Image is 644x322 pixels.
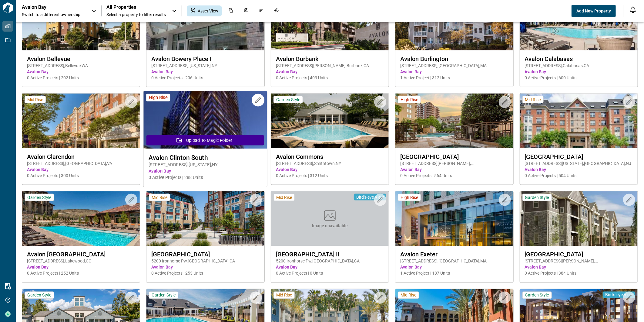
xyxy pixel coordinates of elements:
[276,160,384,166] span: [STREET_ADDRESS] , Smithtown , NY
[525,69,633,75] span: Avalon Bay
[106,12,166,18] span: Select a property to filter results
[401,97,418,102] span: High Rise
[525,160,633,166] span: [STREET_ADDRESS][US_STATE] , [GEOGRAPHIC_DATA] , NJ
[27,293,51,298] span: Garden Style
[22,12,86,18] span: Switch to a different ownership
[276,63,384,69] span: [STREET_ADDRESS][PERSON_NAME] , Burbank , CA
[520,191,638,246] img: property-asset
[276,97,300,102] span: Garden Style
[276,251,384,258] span: [GEOGRAPHIC_DATA] II
[525,97,541,102] span: Mid Rise
[525,293,549,298] span: Garden Style
[400,264,508,270] span: Avalon Bay
[525,63,633,69] span: [STREET_ADDRESS] , Calabasas , CA
[151,55,259,63] span: Avalon Bowery Place I
[525,264,633,270] span: Avalon Bay
[400,166,508,173] span: Avalon Bay
[271,94,389,148] img: property-asset
[146,191,264,246] img: property-asset
[225,5,237,16] div: Documents
[27,173,135,179] span: 0 Active Projects | 300 Units
[525,55,633,63] span: Avalon Calabasas
[22,4,76,10] p: Avalon Bay
[400,251,508,258] span: Avalon Exeter
[400,153,508,160] span: [GEOGRAPHIC_DATA]
[151,69,259,75] span: Avalon Bay
[27,69,135,75] span: Avalon Bay
[356,194,384,200] span: Bird's-eye View
[576,8,611,14] span: Add New Property
[395,191,513,246] img: property-asset
[525,251,633,258] span: [GEOGRAPHIC_DATA]
[572,5,616,17] button: Add New Property
[27,251,135,258] span: Avalon [GEOGRAPHIC_DATA]
[27,160,135,166] span: [STREET_ADDRESS] , [GEOGRAPHIC_DATA] , VA
[401,195,418,200] span: High Rise
[27,166,135,173] span: Avalon Bay
[400,69,508,75] span: Avalon Bay
[276,69,384,75] span: Avalon Bay
[27,195,51,200] span: Garden Style
[400,55,508,63] span: Avalon Burlington
[22,94,140,148] img: property-asset
[276,270,384,276] span: 0 Active Projects | 0 Units
[151,258,259,264] span: 5200 Ironhorse Pw , [GEOGRAPHIC_DATA] , CA
[400,75,508,81] span: 1 Active Project | 312 Units
[276,166,384,173] span: Avalon Bay
[22,191,140,246] img: property-asset
[605,292,633,298] span: Bird's-eye View
[144,91,267,149] img: property-asset
[106,4,166,10] span: All Properties
[525,258,633,264] span: [STREET_ADDRESS][PERSON_NAME] , [GEOGRAPHIC_DATA] , VA
[276,173,384,179] span: 0 Active Projects | 312 Units
[27,55,135,63] span: Avalon Bellevue
[520,94,638,148] img: property-asset
[152,293,176,298] span: Garden Style
[400,270,508,276] span: 1 Active Project | 187 Units
[312,223,348,229] span: Image unavailable
[27,153,135,160] span: Avalon Clarendon
[401,293,416,298] span: Mid Rise
[151,270,259,276] span: 0 Active Projects | 253 Units
[276,55,384,63] span: Avalon Burbank
[151,264,259,270] span: Avalon Bay
[151,251,259,258] span: [GEOGRAPHIC_DATA]
[27,264,135,270] span: Avalon Bay
[240,5,252,16] div: Photos
[151,75,259,81] span: 0 Active Projects | 206 Units
[628,5,638,15] button: Open notification feed
[270,5,283,16] div: Job History
[276,264,384,270] span: Avalon Bay
[395,94,513,148] img: property-asset
[27,270,135,276] span: 0 Active Projects | 252 Units
[198,8,218,14] span: Asset View
[27,75,135,81] span: 0 Active Projects | 202 Units
[276,75,384,81] span: 0 Active Projects | 403 Units
[400,173,508,179] span: 0 Active Projects | 564 Units
[149,95,168,101] span: High Rise
[525,153,633,160] span: [GEOGRAPHIC_DATA]
[149,162,262,168] span: [STREET_ADDRESS] , [US_STATE] , NY
[27,63,135,69] span: [STREET_ADDRESS] , Bellevue , WA
[146,135,264,146] button: Upload to Magic Folder
[27,97,43,102] span: Mid Rise
[187,5,222,16] div: Asset View
[276,258,384,264] span: 5200 Ironhorse Pw , [GEOGRAPHIC_DATA] , CA
[149,154,262,161] span: Avalon Clinton South
[400,160,508,166] span: [STREET_ADDRESS][PERSON_NAME] , [GEOGRAPHIC_DATA] , VA
[525,173,633,179] span: 0 Active Projects | 504 Units
[149,168,262,174] span: Avalon Bay
[276,153,384,160] span: Avalon Commons
[27,258,135,264] span: [STREET_ADDRESS] , Lakewood , CO
[525,195,549,200] span: Garden Style
[255,5,267,16] div: Issues & Info
[276,195,292,200] span: Mid Rise
[400,63,508,69] span: [STREET_ADDRESS] , [GEOGRAPHIC_DATA] , MA
[152,195,167,200] span: Mid Rise
[151,63,259,69] span: [STREET_ADDRESS] , [US_STATE] , NY
[400,258,508,264] span: [STREET_ADDRESS] , [GEOGRAPHIC_DATA] , MA
[276,293,292,298] span: Mid Rise
[149,174,262,181] span: 0 Active Projects | 288 Units
[525,166,633,173] span: Avalon Bay
[525,75,633,81] span: 0 Active Projects | 600 Units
